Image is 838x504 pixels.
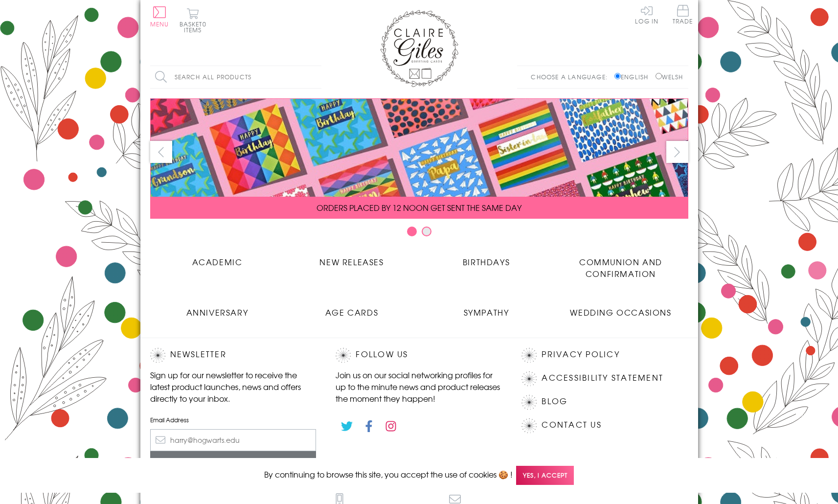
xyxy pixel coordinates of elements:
input: English [614,73,621,79]
a: Contact Us [542,418,601,432]
h2: Newsletter [150,348,317,363]
a: Age Cards [285,299,419,318]
button: Carousel Page 2 [422,227,431,236]
button: next [666,141,688,163]
a: Birthdays [419,249,554,268]
a: Academic [150,249,285,268]
span: Anniversary [186,306,249,318]
label: Email Address [150,415,317,424]
span: Age Cards [325,306,378,318]
button: Carousel Page 1 (Current Slide) [407,227,417,236]
p: Sign up for our newsletter to receive the latest product launches, news and offers directly to yo... [150,369,317,404]
span: Academic [192,256,243,268]
p: Join us on our social networking profiles for up to the minute news and product releases the mome... [336,369,502,404]
button: Basket0 items [180,8,206,33]
img: Claire Giles Greetings Cards [380,10,458,87]
span: Wedding Occasions [570,306,671,318]
div: Carousel Pagination [150,226,688,241]
a: Wedding Occasions [554,299,688,318]
label: English [614,72,653,81]
span: ORDERS PLACED BY 12 NOON GET SENT THE SAME DAY [317,202,521,213]
span: Trade [673,5,693,24]
a: Sympathy [419,299,554,318]
a: Log In [635,5,658,24]
span: New Releases [319,256,384,268]
a: Communion and Confirmation [554,249,688,279]
span: Yes, I accept [516,466,574,485]
button: prev [150,141,172,163]
span: Communion and Confirmation [579,256,662,279]
h2: Follow Us [336,348,502,363]
a: Accessibility Statement [542,371,663,385]
p: Choose a language: [531,72,612,81]
a: Anniversary [150,299,285,318]
input: harry@hogwarts.edu [150,429,317,451]
input: Subscribe [150,451,317,473]
a: Trade [673,5,693,26]
span: 0 items [184,20,206,34]
span: Menu [150,20,169,28]
a: Privacy Policy [542,348,619,361]
input: Search [312,66,321,88]
button: Menu [150,6,169,27]
input: Welsh [656,73,662,79]
label: Welsh [656,72,683,81]
a: New Releases [285,249,419,268]
input: Search all products [150,66,321,88]
span: Birthdays [463,256,510,268]
span: Sympathy [464,306,509,318]
a: Blog [542,395,567,408]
